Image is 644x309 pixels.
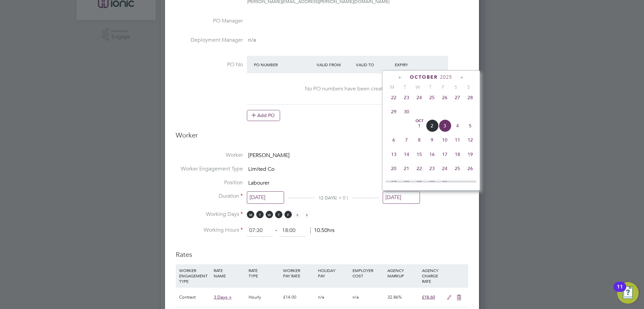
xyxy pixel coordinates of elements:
[274,227,278,234] span: ‐
[411,84,424,90] span: W
[387,294,402,300] span: 32.86%
[426,119,438,132] span: 2
[176,211,243,218] label: Working Days
[438,119,451,132] span: 3
[451,119,464,132] span: 4
[275,211,282,218] span: T
[247,225,273,237] input: 08:00
[247,287,281,307] div: Hourly
[281,264,316,282] div: WORKER PAY RATE
[400,105,413,118] span: 30
[617,282,639,304] button: Open Resource Center, 11 new notifications
[294,211,301,218] span: S
[266,211,273,218] span: W
[353,294,359,300] span: n/a
[176,243,468,259] h3: Rates
[440,74,452,80] span: 2025
[284,211,292,218] span: F
[176,152,243,159] label: Worker
[426,133,438,146] span: 9
[426,162,438,175] span: 23
[451,162,464,175] span: 25
[176,165,243,172] label: Worker Engagement Type
[464,133,477,146] span: 12
[280,225,306,237] input: 17:00
[176,227,243,234] label: Working Hours
[426,91,438,104] span: 25
[413,176,426,189] span: 29
[449,84,462,90] span: S
[387,176,400,189] span: 27
[248,152,289,159] span: [PERSON_NAME]
[410,74,438,80] span: October
[426,148,438,161] span: 16
[176,37,243,44] label: Deployment Manager
[336,195,348,201] span: ( + 0 )
[438,148,451,161] span: 17
[177,287,212,307] div: Contract
[400,133,413,146] span: 7
[256,211,264,218] span: T
[462,84,475,90] span: S
[420,264,443,287] div: AGENCY CHARGE RATE
[413,133,426,146] span: 8
[451,91,464,104] span: 27
[413,148,426,161] span: 15
[400,148,413,161] span: 14
[386,84,398,90] span: M
[464,162,477,175] span: 26
[252,59,315,71] div: PO Number
[464,119,477,132] span: 5
[438,133,451,146] span: 10
[437,84,449,90] span: F
[451,148,464,161] span: 18
[212,264,247,282] div: RATE NAME
[315,59,354,71] div: Valid From
[248,166,274,172] span: Limited Co
[464,91,477,104] span: 28
[387,105,400,118] span: 29
[176,131,468,145] h3: Worker
[176,17,243,25] label: PO Manager
[398,84,411,90] span: T
[303,211,311,218] span: S
[413,162,426,175] span: 22
[438,176,451,189] span: 31
[387,162,400,175] span: 20
[316,264,351,282] div: HOLIDAY PAY
[387,133,400,146] span: 6
[176,61,243,68] label: PO No
[318,294,324,300] span: n/a
[387,91,400,104] span: 22
[386,264,420,282] div: AGENCY MARKUP
[176,193,243,200] label: Duration
[451,133,464,146] span: 11
[214,294,232,300] span: 3 Days +
[248,180,269,186] span: Labourer
[400,91,413,104] span: 23
[247,110,280,121] button: Add PO
[254,85,441,92] div: No PO numbers have been created.
[422,294,435,300] span: £18.60
[400,162,413,175] span: 21
[426,176,438,189] span: 30
[438,91,451,104] span: 26
[617,287,623,296] div: 11
[464,148,477,161] span: 19
[248,37,256,43] span: n/a
[354,59,393,71] div: Valid To
[438,162,451,175] span: 24
[393,59,432,71] div: Expiry
[413,119,426,132] span: 1
[177,264,212,287] div: WORKER ENGAGEMENT TYPE
[247,264,281,282] div: RATE TYPE
[400,176,413,189] span: 28
[424,84,437,90] span: T
[413,119,426,123] span: Oct
[176,179,243,186] label: Position
[247,211,254,218] span: M
[310,227,334,234] span: 10.50hrs
[351,264,385,282] div: EMPLOYER COST
[413,91,426,104] span: 24
[383,191,420,204] input: Select one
